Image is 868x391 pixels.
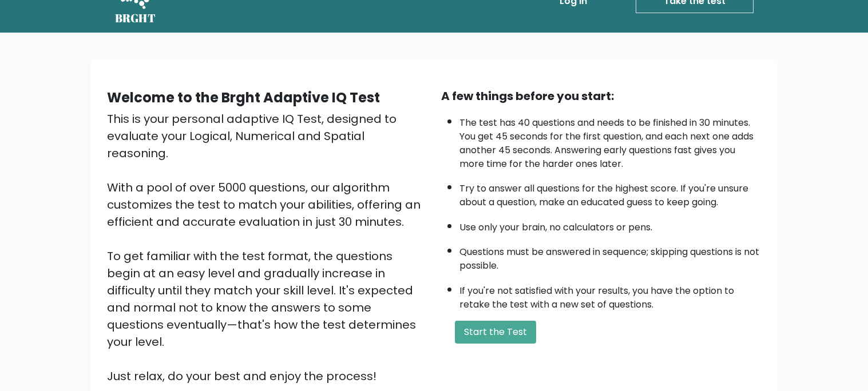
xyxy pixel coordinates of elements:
li: The test has 40 questions and needs to be finished in 30 minutes. You get 45 seconds for the firs... [459,110,762,171]
li: Use only your brain, no calculators or pens. [459,215,762,234]
h5: BRGHT [115,11,156,25]
li: If you're not satisfied with your results, you have the option to retake the test with a new set ... [459,278,762,312]
li: Questions must be answered in sequence; skipping questions is not possible. [459,240,762,273]
div: A few things before you start: [441,87,762,105]
li: Try to answer all questions for the highest score. If you're unsure about a question, make an edu... [459,176,762,209]
button: Start the Test [455,321,536,344]
b: Welcome to the Brght Adaptive IQ Test [107,88,380,107]
div: This is your personal adaptive IQ Test, designed to evaluate your Logical, Numerical and Spatial ... [107,110,427,385]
